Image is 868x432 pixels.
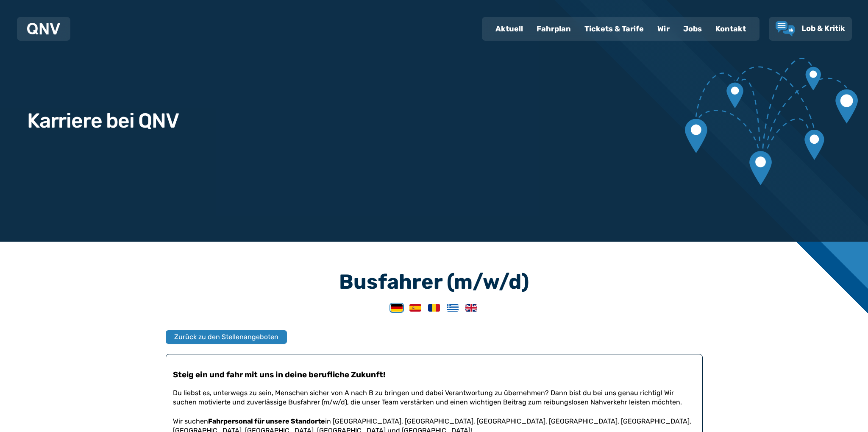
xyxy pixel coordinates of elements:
img: Verbundene Kartenmarkierungen [685,58,858,185]
span: Zurück zu den Stellenangeboten [174,332,278,342]
button: Zurück zu den Stellenangeboten [166,330,287,344]
img: German [391,304,403,312]
a: Aktuell [489,18,530,40]
span: Lob & Kritik [801,24,845,33]
p: Du liebst es, unterwegs zu sein, Menschen sicher von A nach B zu bringen und dabei Verantwortung ... [173,388,696,407]
a: Lob & Kritik [776,21,845,36]
img: Greek [447,304,459,312]
h3: Busfahrer (m/w/d) [166,272,703,292]
a: Tickets & Tarife [578,18,651,40]
strong: Fahrpersonal für unsere Standorte [208,417,325,425]
h1: Karriere bei QNV [27,111,179,131]
a: Wir [651,18,676,40]
img: Romanian [428,304,440,312]
h3: Steig ein und fahr mit uns in deine berufliche Zukunft! [173,369,696,380]
a: Kontakt [709,18,753,40]
a: Fahrplan [530,18,578,40]
a: Jobs [676,18,709,40]
a: QNV Logo [27,20,60,37]
img: English [465,304,477,312]
img: QNV Logo [27,23,60,35]
img: Spanish [409,304,421,312]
